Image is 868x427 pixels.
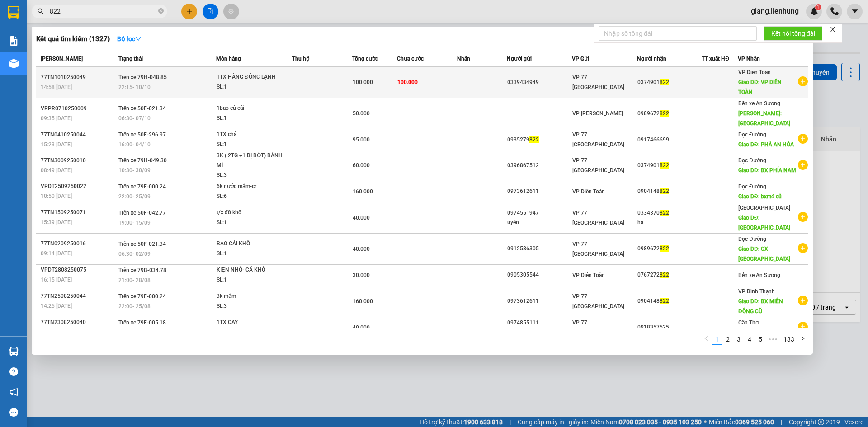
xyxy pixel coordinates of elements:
span: Trên xe 50F-042.77 [118,210,166,216]
h3: Kết quả tìm kiếm ( 1327 ) [36,34,110,44]
span: Dọc Đường [738,183,766,190]
a: 5 [755,334,765,344]
span: 100.000 [353,79,373,85]
span: VP 77 [GEOGRAPHIC_DATA] [572,319,624,336]
span: VP [PERSON_NAME] [572,110,623,117]
span: close [830,26,836,33]
span: VP 77 [GEOGRAPHIC_DATA] [572,131,624,148]
div: SL: 1 [217,249,284,259]
input: Nhập số tổng đài [599,26,757,41]
div: SL: 1 [217,275,284,285]
li: 2 [722,334,733,345]
span: close-circle [158,7,164,16]
span: 50.000 [353,110,370,117]
li: Next 5 Pages [766,334,780,345]
button: Kết nối tổng đài [764,26,822,41]
span: 09:14 [DATE] [41,250,72,257]
span: Trên xe 79F-000.24 [118,293,166,300]
span: 40.000 [353,324,370,331]
div: 1bao củ cải [217,103,284,113]
div: 0904148 [637,187,702,196]
span: 160.000 [353,298,373,305]
span: Giao DĐ: BX PHÍA NAM [738,167,796,174]
div: SL: 1 [217,328,284,338]
span: VP 77 [GEOGRAPHIC_DATA] [572,74,624,90]
span: 100.000 [397,79,418,85]
button: Bộ lọcdown [110,32,149,46]
span: Trên xe 79H-048.85 [118,74,167,80]
span: 21:00 - 28/08 [118,277,151,283]
div: 0973612611 [507,296,571,306]
a: 2 [723,334,733,344]
div: 0339434949 [507,78,571,87]
span: Giao DĐ: VP DIÊN TOÀN [738,79,782,95]
span: question-circle [9,367,18,376]
span: plus-circle [798,76,808,86]
div: 0374901 [637,161,702,170]
span: VP Diên Toàn [572,272,605,278]
li: 4 [744,334,755,345]
strong: Bộ lọc [117,35,142,42]
span: plus-circle [798,134,808,144]
span: Người gửi [507,56,532,62]
div: hà [637,218,702,227]
span: Món hàng [216,56,241,62]
button: right [797,334,808,345]
div: 0396867512 [507,161,571,170]
div: 77TN2508250044 [41,291,116,301]
span: Dọc Đường [738,236,766,242]
span: plus-circle [798,212,808,222]
span: 822 [660,272,669,278]
span: Thu hộ [292,56,309,62]
span: 822 [660,188,669,194]
span: Trạng thái [118,56,143,62]
span: Trên xe 79F-000.24 [118,183,166,190]
span: 40.000 [353,215,370,221]
span: 822 [660,245,669,252]
span: [PERSON_NAME]: [GEOGRAPHIC_DATA] [738,110,790,127]
div: 0767272 [637,270,702,280]
span: 09:35 [DATE] [41,115,72,122]
span: close-circle [158,8,164,14]
div: 77TN2308250040 [41,318,116,327]
span: plus-circle [798,243,808,253]
div: VPPR0710250009 [41,104,116,113]
span: ••• [766,334,780,345]
span: 10:50 [DATE] [41,193,72,199]
li: Previous Page [701,334,712,345]
span: 19:00 - 15/09 [118,220,151,226]
span: Nhãn [457,56,470,62]
span: plus-circle [798,296,808,305]
span: Giao DĐ: BX MIỀN ĐÔNG CŨ [738,298,783,314]
span: Dọc Đường [738,157,766,164]
span: 40.000 [353,246,370,252]
div: 3k mắm [217,291,284,301]
div: 0334370 [637,208,702,218]
div: SL: 3 [217,170,284,180]
span: 822 [660,210,669,216]
div: 0905305544 [507,270,571,280]
span: VP Nhận [738,56,760,62]
span: 14:58 [DATE] [41,84,72,90]
a: 3 [734,334,744,344]
div: 77TN0209250016 [41,239,116,249]
span: 10:30 - 30/09 [118,167,151,174]
span: Bến xe An Sương [738,272,780,278]
div: uyên [507,218,571,227]
div: 0935279 [507,135,571,145]
span: right [800,336,806,341]
span: 95.000 [353,136,370,143]
div: 0974855111 [507,318,571,328]
span: 60.000 [353,162,370,169]
div: 0973612611 [507,187,571,196]
span: 22:00 - 25/08 [118,303,151,310]
div: SL: 1 [217,218,284,228]
span: Giao DĐ: bxmđ cũ [738,193,782,200]
span: VP 77 [GEOGRAPHIC_DATA] [572,210,624,226]
span: message [9,408,18,417]
span: Trên xe 50F-021.34 [118,105,166,112]
span: 822 [660,79,669,85]
span: Trên xe 79H-049.30 [118,157,167,164]
span: Dọc Đường [738,131,766,138]
div: 3K ( 2TG +1 BỊ BỘT) BÁNH MÌ [217,151,284,170]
